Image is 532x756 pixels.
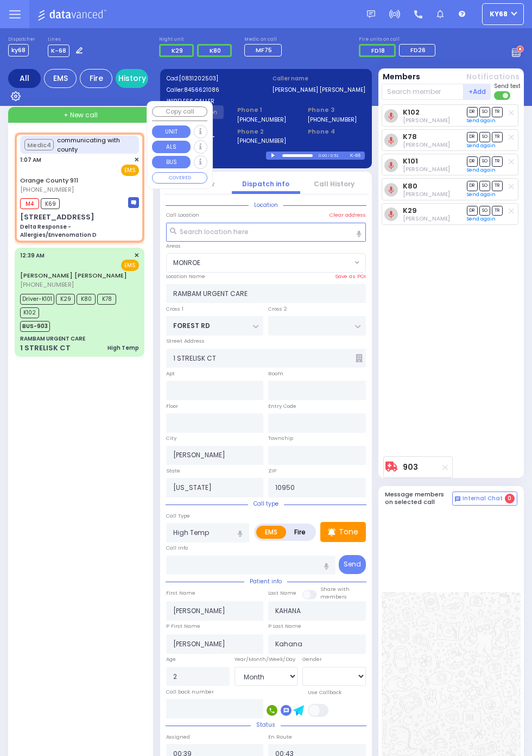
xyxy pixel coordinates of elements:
[268,434,293,442] label: Township
[41,198,60,209] span: K69
[371,46,385,55] span: FD18
[492,206,503,216] span: TR
[77,294,96,305] span: K80
[403,463,418,471] a: 903
[179,74,218,83] span: [0831202503]
[184,86,219,94] span: 8456621086
[166,242,181,250] label: Areas
[467,181,478,191] span: DR
[467,206,478,216] span: DR
[479,132,490,142] span: SO
[490,9,508,19] span: ky68
[268,370,283,377] label: Room
[20,343,71,354] div: 1 STRELISK CT
[166,512,190,520] label: Call Type
[320,585,350,593] small: Share with
[494,90,511,101] label: Turn off text
[455,496,460,502] img: comment-alt.png
[121,165,139,176] span: EMS
[464,84,491,100] button: +Add
[302,656,322,663] label: Gender
[273,86,365,94] label: [PERSON_NAME] [PERSON_NAME]
[268,733,292,741] label: En Route
[494,82,521,90] span: Send text
[80,69,112,88] div: Fire
[20,251,45,260] span: 12:39 AM
[48,36,86,43] label: Lines
[320,593,347,600] span: members
[20,176,78,185] a: Orange County 911
[167,74,259,83] label: Cad:
[244,577,287,585] span: Patient info
[403,165,450,173] span: Shlomo Appel
[308,116,357,124] label: [PHONE_NUMBER]
[166,253,366,273] span: MONROE
[20,223,139,239] div: Delta Response - Allergies/Envenomation D
[237,127,294,136] span: Phone 2
[166,622,200,630] label: P First Name
[166,589,195,597] label: First Name
[107,344,139,352] div: High Temp
[166,402,178,410] label: Floor
[492,132,503,142] span: TR
[268,402,296,410] label: Entry Code
[327,149,330,162] div: /
[463,495,503,502] span: Internal Chat
[403,157,418,165] a: K101
[492,107,503,117] span: TR
[330,211,366,219] label: Clear address
[181,179,214,188] a: Map View
[166,305,183,313] label: Cross 1
[356,354,363,362] span: Other building occupants
[20,294,54,305] span: Driver-K101
[308,689,341,696] label: Use Callback
[256,526,286,539] label: EMS
[152,141,191,153] button: ALS
[166,544,188,552] label: Call Info
[479,156,490,167] span: SO
[166,223,366,242] input: Search location here
[385,491,452,505] h5: Message members on selected call
[97,294,116,305] span: K78
[167,97,259,105] label: WIRELESS CALLER
[466,71,520,83] button: Notifications
[339,555,366,574] button: Send
[166,370,175,377] label: Apt
[505,494,515,503] span: 0
[403,108,420,116] a: K102
[467,191,496,198] a: Send again
[20,280,74,289] span: [PHONE_NUMBER]
[479,107,490,117] span: SO
[467,132,478,142] span: DR
[479,181,490,191] span: SO
[403,133,417,141] a: K78
[173,258,200,268] span: MONROE
[237,116,286,124] label: [PHONE_NUMBER]
[452,492,517,506] button: Internal Chat 0
[20,185,74,194] span: [PHONE_NUMBER]
[367,10,375,18] img: message.svg
[235,656,298,663] div: Year/Month/Week/Day
[242,179,289,188] a: Dispatch info
[20,212,94,223] div: [STREET_ADDRESS]
[237,137,286,145] label: [PHONE_NUMBER]
[166,733,190,741] label: Assigned
[159,36,235,43] label: Night unit
[166,273,205,280] label: Location Name
[467,142,496,149] a: Send again
[467,156,478,167] span: DR
[335,273,366,280] label: Save as POI
[134,251,139,260] span: ✕
[286,526,314,539] label: Fire
[20,321,50,332] span: BUS-903
[116,69,148,88] a: History
[350,152,365,160] div: K-68
[403,215,450,223] span: Yikseal Yosef Neuman
[8,44,29,56] span: ky68
[403,116,450,124] span: Avigdor Weinberger
[359,36,439,43] label: Fire units on call
[152,106,207,117] button: Copy call
[403,190,450,198] span: Shlomo Appel
[237,105,294,115] span: Phone 1
[128,197,139,208] img: message-box.svg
